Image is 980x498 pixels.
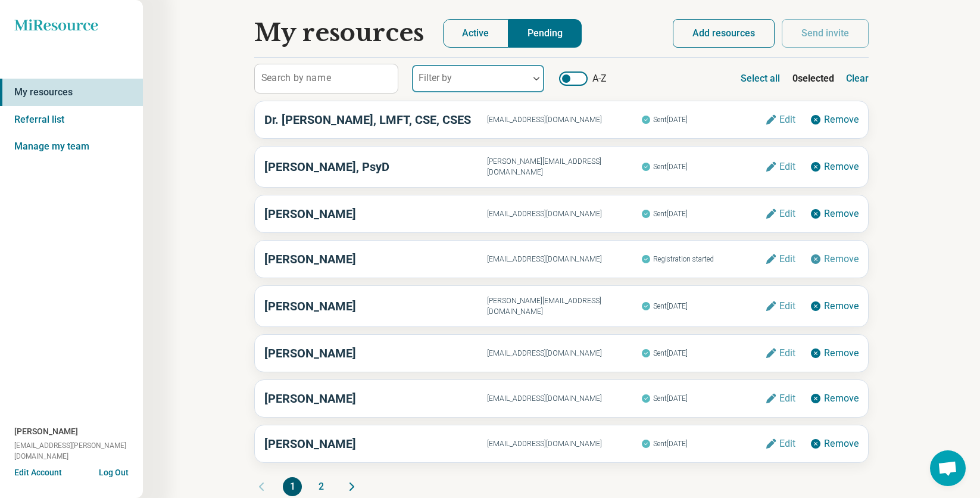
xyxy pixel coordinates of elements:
button: Clear [846,64,869,93]
span: [EMAIL_ADDRESS][PERSON_NAME][DOMAIN_NAME] [14,440,143,462]
button: Remove [810,114,859,126]
span: [PERSON_NAME] [14,425,78,438]
button: Remove [810,393,859,404]
span: Edit [779,439,795,449]
span: Sent [DATE] [641,346,765,361]
h3: [PERSON_NAME], PsyD [264,158,487,176]
button: Remove [810,161,859,173]
h3: [PERSON_NAME] [264,205,487,223]
button: Edit [765,253,795,265]
span: Remove [824,439,859,449]
button: Edit [765,438,795,450]
button: Remove [810,438,859,450]
span: Edit [779,301,795,311]
button: Remove [810,347,859,359]
button: Edit [765,161,795,173]
button: Pending [508,19,582,48]
span: Sent [DATE] [641,391,765,406]
span: [EMAIL_ADDRESS][DOMAIN_NAME] [487,438,642,449]
button: Edit Account [14,466,62,479]
span: Registration started [641,251,765,267]
b: 0 selected [792,71,834,86]
span: Remove [824,254,859,264]
span: [EMAIL_ADDRESS][DOMAIN_NAME] [487,348,642,359]
span: [EMAIL_ADDRESS][DOMAIN_NAME] [487,208,642,219]
h3: [PERSON_NAME] [264,435,487,453]
span: [PERSON_NAME][EMAIL_ADDRESS][DOMAIN_NAME] [487,156,642,178]
button: Edit [765,347,795,359]
button: Select all [741,64,781,93]
label: Search by name [261,73,331,83]
span: Sent [DATE] [641,206,765,222]
button: Edit [765,393,795,404]
span: Edit [779,162,795,172]
span: [PERSON_NAME][EMAIL_ADDRESS][DOMAIN_NAME] [487,295,642,317]
label: Filter by [419,72,452,83]
h3: [PERSON_NAME] [264,297,487,315]
button: Remove [810,300,859,312]
h3: [PERSON_NAME] [264,250,487,268]
span: [EMAIL_ADDRESS][DOMAIN_NAME] [487,393,642,404]
button: Send invite [782,19,869,48]
button: Log Out [99,466,129,476]
button: Remove [810,208,859,220]
h1: My resources [254,19,424,48]
label: A-Z [559,71,607,86]
button: Next page [345,477,359,496]
span: Sent [DATE] [641,436,765,452]
button: Active [443,19,508,48]
span: Remove [824,301,859,311]
button: Edit [765,114,795,126]
span: Sent [DATE] [641,159,765,175]
span: Edit [779,209,795,219]
span: Sent [DATE] [641,112,765,127]
button: Remove [810,253,859,265]
span: Edit [779,254,795,264]
span: Edit [779,394,795,403]
span: Remove [824,162,859,172]
span: [EMAIL_ADDRESS][DOMAIN_NAME] [487,114,642,125]
span: Remove [824,115,859,125]
button: Edit [765,300,795,312]
button: 1 [283,477,302,496]
button: Edit [765,208,795,220]
span: [EMAIL_ADDRESS][DOMAIN_NAME] [487,254,642,264]
span: Edit [779,115,795,125]
span: Remove [824,394,859,403]
a: Open chat [930,450,966,486]
span: Remove [824,209,859,219]
span: Edit [779,348,795,358]
span: Remove [824,348,859,358]
h3: Dr. [PERSON_NAME], LMFT, CSE, CSES [264,111,487,129]
span: Sent [DATE] [641,298,765,314]
button: Previous page [254,477,269,496]
button: 2 [311,477,330,496]
h3: [PERSON_NAME] [264,390,487,407]
button: Add resources [673,19,775,48]
h3: [PERSON_NAME] [264,344,487,362]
